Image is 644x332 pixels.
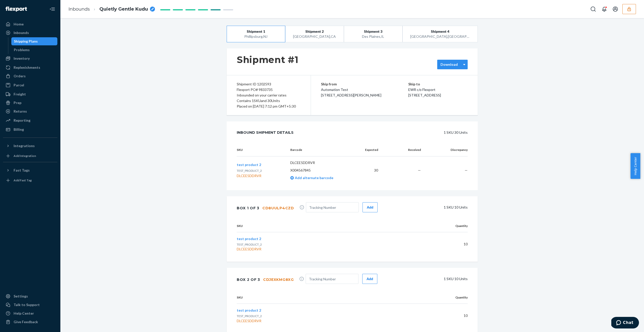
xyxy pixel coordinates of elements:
button: Open account menu [610,4,620,14]
div: Replenishments [14,65,40,70]
button: Shipment 4[GEOGRAPHIC_DATA],[GEOGRAPHIC_DATA] [403,26,478,42]
span: test product 2 [237,308,261,312]
th: Barcode [286,144,357,156]
a: Home [3,20,57,28]
button: Open Search Box [588,4,598,14]
a: Parcel [3,81,57,89]
div: Settings [14,294,28,299]
div: Help Center [14,311,34,316]
a: Freight [3,90,57,98]
div: Prep [14,100,21,105]
span: — [465,168,468,172]
span: Shipment 1 [247,29,265,34]
input: Tracking Number [306,274,358,284]
div: Orders [14,74,26,79]
button: Give Feedback [3,318,57,326]
button: test product 2 [237,236,261,241]
img: Flexport logo [6,7,27,12]
span: Quietly Gentle Kudu [99,6,148,13]
th: SKU [237,144,286,156]
th: Expected [357,144,382,156]
div: DLCEE5DDRVR [237,173,262,178]
div: Inventory [14,56,30,61]
div: Problems [14,47,30,52]
th: Received [382,144,425,156]
th: SKU [237,220,385,232]
a: Reporting [3,116,57,124]
a: Inbounds [68,6,90,12]
div: [GEOGRAPHIC_DATA] , [GEOGRAPHIC_DATA] [410,34,470,39]
div: Integrations [14,143,35,148]
div: Phillipsburg , NJ [233,34,279,39]
span: TEST_PRODUCT_2 [237,243,262,246]
a: Replenishments [3,63,57,72]
p: DLCEE5DDRVR [290,160,353,165]
td: 30 [357,156,382,184]
div: CDJEXKMG8XG [263,277,294,282]
div: Box 1 of 3 [237,203,294,213]
div: Shipping Plans [14,39,38,44]
div: Box 2 of 3 [237,275,294,285]
button: Integrations [3,142,57,150]
div: [GEOGRAPHIC_DATA] , CA [291,34,338,39]
a: Billing [3,125,57,134]
a: Add alternate barcode [290,176,333,180]
button: Shipment 3Des Plaines,IL [344,26,403,42]
div: Freight [14,92,26,97]
div: Give Feedback [14,319,38,324]
div: 1 SKU 10 Units [385,202,468,212]
span: Shipment 3 [364,29,382,34]
span: [STREET_ADDRESS] [408,93,441,97]
a: Orders [3,72,57,80]
a: Help Center [3,309,57,317]
button: Help Center [630,153,640,179]
th: Discrepancy [425,144,468,156]
a: Add Integration [3,152,57,160]
button: test product 2 [237,308,261,313]
div: Reporting [14,118,30,123]
button: test product 2 [237,162,261,167]
div: Add [367,276,373,281]
button: Close Navigation [47,4,57,14]
p: X004567845 [290,168,353,173]
div: Parcel [14,83,24,88]
div: Talk to Support [14,302,40,307]
a: Inventory [3,54,57,62]
div: Des Plaines , IL [350,34,396,39]
div: Shipment ID 1202593 [237,81,301,87]
th: Quantity [385,220,468,232]
div: Inbounded on your carrier rates [237,92,301,98]
span: TEST_PRODUCT_2 [237,169,262,173]
p: Ship to [408,81,468,87]
a: Add Fast Tag [3,176,57,184]
ol: breadcrumbs [64,2,159,17]
button: Shipment 2[GEOGRAPHIC_DATA],CA [285,26,344,42]
button: Add [363,202,378,212]
th: Quantity [385,291,468,304]
div: Add Fast Tag [14,178,32,182]
span: Shipment 2 [305,29,324,34]
p: Ship from [321,81,408,87]
button: Fast Tags [3,166,57,174]
td: 10 [385,232,468,256]
div: Home [14,22,24,27]
div: Contains 1 SKU and 30 Units [237,98,301,104]
span: Automation Test [STREET_ADDRESS][PERSON_NAME] [321,87,381,97]
div: Placed on [DATE] 7:12 pm GMT+5:30 [237,104,301,109]
div: Flexport PO# 9833735 [237,87,301,92]
th: SKU [237,291,385,304]
div: Returns [14,109,27,114]
button: Add [362,274,377,284]
div: 1 SKU 30 Units [305,127,468,138]
div: 1 SKU 10 Units [385,274,468,284]
a: Inbounds [3,29,57,37]
div: DLCEE5DDRVR [237,318,381,323]
input: Tracking Number [306,202,359,212]
span: test product 2 [237,162,261,167]
iframe: Opens a widget where you can chat to one of our agents [611,317,639,329]
div: Add Integration [14,154,36,158]
a: Settings [3,292,57,300]
p: EWR c/o Flexport [408,87,468,92]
